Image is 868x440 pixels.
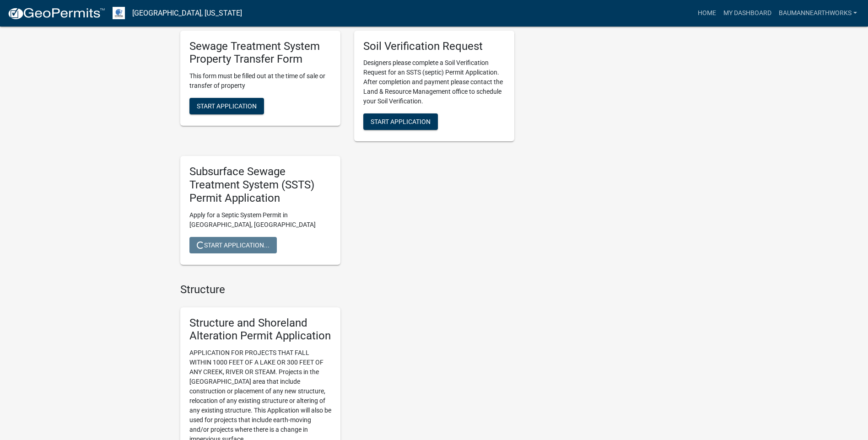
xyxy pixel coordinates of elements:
p: Apply for a Septic System Permit in [GEOGRAPHIC_DATA], [GEOGRAPHIC_DATA] [189,210,331,230]
h5: Subsurface Sewage Treatment System (SSTS) Permit Application [189,165,331,204]
span: Start Application [371,118,431,125]
a: Home [694,5,720,22]
img: Otter Tail County, Minnesota [113,7,125,19]
button: Start Application [189,98,264,114]
button: Start Application... [189,237,277,253]
p: Designers please complete a Soil Verification Request for an SSTS (septic) Permit Application. Af... [363,58,505,106]
h5: Structure and Shoreland Alteration Permit Application [189,317,331,343]
h4: Structure [180,283,514,296]
h5: Sewage Treatment System Property Transfer Form [189,40,331,66]
p: This form must be filled out at the time of sale or transfer of property [189,71,331,91]
span: Start Application... [197,241,270,248]
a: baumannearthworks [775,5,861,22]
span: Start Application [197,102,257,110]
button: Start Application [363,113,438,130]
h5: Soil Verification Request [363,40,505,53]
a: [GEOGRAPHIC_DATA], [US_STATE] [132,5,242,21]
a: My Dashboard [720,5,775,22]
